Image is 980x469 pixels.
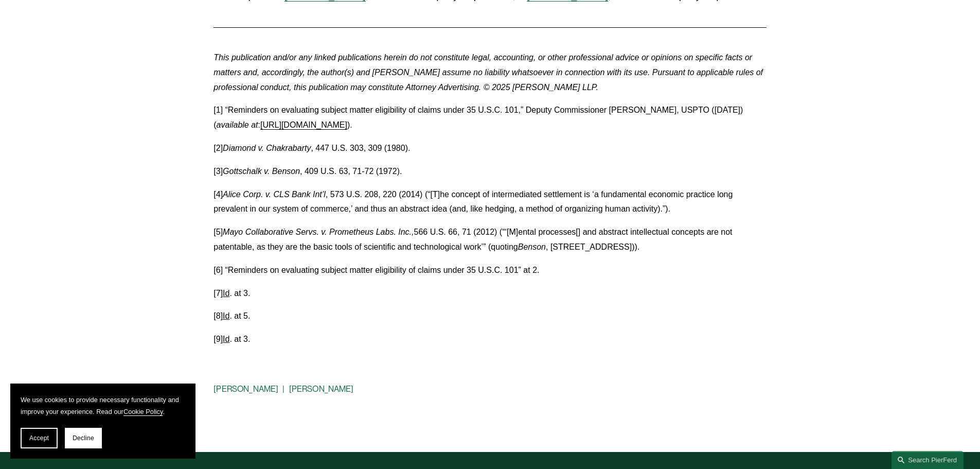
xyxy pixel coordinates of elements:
em: This publication and/or any linked publications herein do not constitute legal, accounting, or ot... [213,53,765,92]
p: [8] . at 5. [213,309,766,324]
a: Cookie Policy [123,408,163,415]
section: Cookie banner [10,384,195,459]
p: [9] . at 3. [213,332,766,347]
p: We use cookies to provide necessary functionality and improve your experience. Read our . [21,394,185,418]
button: Decline [65,428,102,448]
p: [1] “Reminders on evaluating subject matter eligibility of claims under 35 U.S.C. 101,” Deputy Co... [213,103,766,133]
p: [3] , 409 U.S. 63, 71-72 (1972). [213,164,766,179]
em: Alice Corp. v. CLS Bank Int’l [223,190,326,199]
em: available at [217,120,258,129]
a: [PERSON_NAME] [289,384,354,394]
p: [2] , 447 U.S. 303, 309 (1980). [213,141,766,156]
p: [4] , 573 U.S. 208, 220 (2014) (“[T]he concept of intermediated settlement is ‘a fundamental econ... [213,187,766,217]
em: Mayo Collaborative Servs. v. Prometheus Labs. Inc., [223,228,414,236]
p: [5] 566 U.S. 66, 71 (2012) (“‘[M]ental processes[] and abstract intellectual concepts are not pat... [213,225,766,255]
p: [6] “Reminders on evaluating subject matter eligibility of claims under 35 U.S.C. 101” at 2. [213,263,766,278]
span: Id [223,289,229,298]
span: Accept [29,435,49,442]
a: [URL][DOMAIN_NAME] [260,120,347,129]
a: [PERSON_NAME] [213,384,278,394]
span: Id [223,335,229,343]
button: Accept [21,428,58,448]
em: Diamond v. Chakrabarty [223,144,311,152]
a: Search this site [892,451,964,469]
span: Id [223,311,229,320]
em: Gottschalk v. Benson [223,167,300,176]
span: Decline [73,435,94,442]
em: Benson [518,242,546,251]
p: [7] . at 3. [213,286,766,301]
